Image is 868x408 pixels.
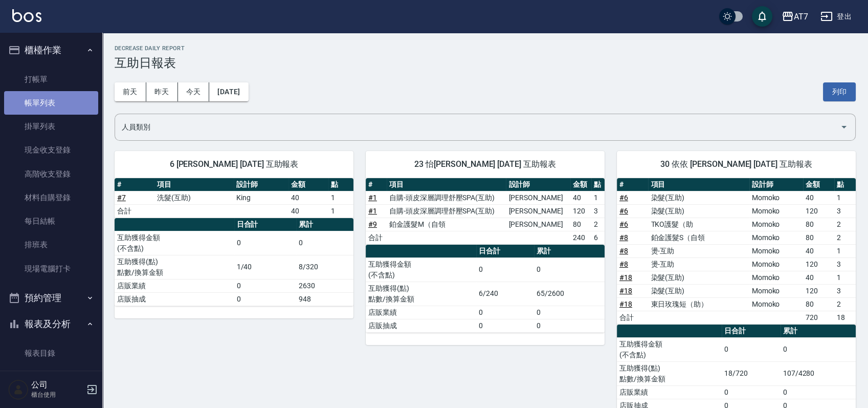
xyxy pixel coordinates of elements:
[115,204,154,218] td: 合計
[803,284,834,297] td: 120
[12,9,41,22] img: Logo
[115,82,146,101] button: 前天
[749,191,803,204] td: Momoko
[4,37,98,63] button: 櫃檯作業
[834,191,856,204] td: 1
[648,297,749,311] td: 東日玫瑰短（助）
[234,231,297,255] td: 0
[749,257,803,271] td: Momoko
[570,204,591,218] td: 120
[617,337,722,361] td: 互助獲得金額 (不含點)
[328,204,353,218] td: 1
[119,118,836,136] input: 人員名稱
[834,178,856,191] th: 點
[115,292,234,306] td: 店販抽成
[366,231,387,244] td: 合計
[288,191,328,204] td: 40
[781,337,856,361] td: 0
[648,178,749,191] th: 項目
[619,220,628,228] a: #6
[534,319,605,332] td: 0
[234,255,297,279] td: 1/40
[288,204,328,218] td: 40
[296,292,353,306] td: 948
[619,287,632,295] a: #18
[648,204,749,218] td: 染髮(互助)
[4,186,98,209] a: 材料自購登錄
[803,311,834,324] td: 720
[722,325,781,338] th: 日合計
[617,385,722,399] td: 店販業績
[476,319,534,332] td: 0
[749,231,803,244] td: Momoko
[777,6,812,27] button: AT7
[4,138,98,162] a: 現金收支登錄
[4,285,98,311] button: 預約管理
[4,115,98,138] a: 掛單列表
[296,279,353,292] td: 2630
[591,231,605,244] td: 6
[234,218,297,231] th: 日合計
[476,257,534,282] td: 0
[506,178,570,191] th: 設計師
[534,306,605,319] td: 0
[4,341,98,365] a: 報表目錄
[328,191,353,204] td: 1
[803,257,834,271] td: 120
[834,231,856,244] td: 2
[803,204,834,218] td: 120
[749,284,803,297] td: Momoko
[127,159,341,169] span: 6 [PERSON_NAME] [DATE] 互助報表
[387,204,506,218] td: 自購-頭皮深層調理舒壓SPA(互助)
[619,300,632,308] a: #18
[506,191,570,204] td: [PERSON_NAME]
[834,311,856,324] td: 18
[722,337,781,361] td: 0
[749,244,803,257] td: Momoko
[4,68,98,91] a: 打帳單
[591,191,605,204] td: 1
[648,218,749,231] td: TKO護髮（助
[619,207,628,215] a: #6
[296,231,353,255] td: 0
[591,218,605,231] td: 2
[749,271,803,284] td: Momoko
[506,204,570,218] td: [PERSON_NAME]
[823,82,856,101] button: 列印
[209,82,248,101] button: [DATE]
[234,279,297,292] td: 0
[570,191,591,204] td: 40
[803,191,834,204] td: 40
[115,279,234,292] td: 店販業績
[154,178,234,191] th: 項目
[366,178,605,245] table: a dense table
[506,218,570,231] td: [PERSON_NAME]
[834,297,856,311] td: 2
[534,282,605,306] td: 65/2600
[534,257,605,282] td: 0
[154,191,234,204] td: 洗髮(互助)
[722,385,781,399] td: 0
[803,218,834,231] td: 80
[366,319,476,332] td: 店販抽成
[752,6,772,27] button: save
[781,325,856,338] th: 累計
[794,10,808,23] div: AT7
[328,178,353,191] th: 點
[591,178,605,191] th: 點
[834,257,856,271] td: 3
[591,204,605,218] td: 3
[834,218,856,231] td: 2
[648,271,749,284] td: 染髮(互助)
[378,159,592,169] span: 23 怡[PERSON_NAME] [DATE] 互助報表
[619,273,632,282] a: #18
[834,244,856,257] td: 1
[722,361,781,385] td: 18/720
[115,231,234,255] td: 互助獲得金額 (不含點)
[31,390,83,399] p: 櫃台使用
[617,178,856,325] table: a dense table
[234,191,288,204] td: King
[834,204,856,218] td: 3
[368,207,377,215] a: #1
[534,245,605,258] th: 累計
